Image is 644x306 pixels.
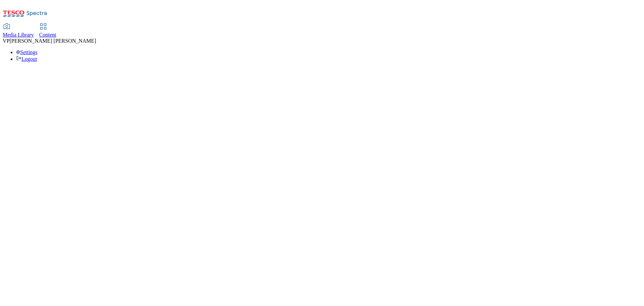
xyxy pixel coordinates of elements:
span: [PERSON_NAME] [PERSON_NAME] [9,38,96,44]
a: Logout [16,56,37,62]
a: Media Library [3,24,34,38]
span: Media Library [3,32,34,38]
a: Settings [16,49,38,55]
span: VP [3,38,9,44]
span: Content [39,32,56,38]
a: Content [39,24,56,38]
